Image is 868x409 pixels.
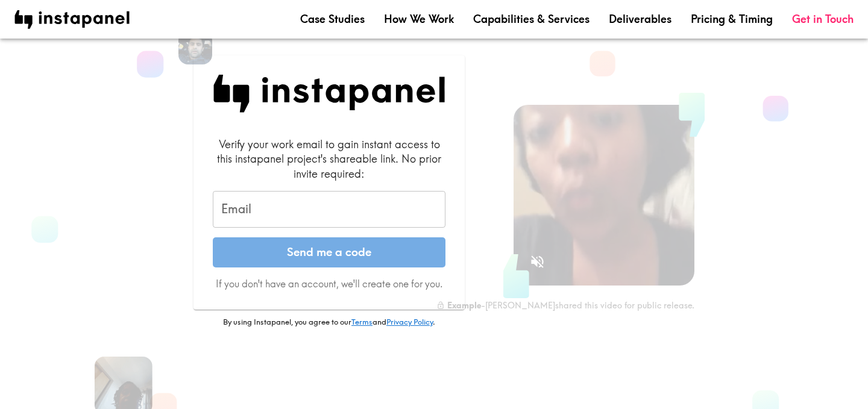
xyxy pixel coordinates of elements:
[351,317,373,326] a: Terms
[792,11,854,27] a: Get in Touch
[300,11,365,27] a: Case Studies
[691,11,773,27] a: Pricing & Timing
[447,300,481,311] b: Example
[436,300,694,311] div: - [PERSON_NAME] shared this video for public release.
[213,75,445,113] img: Instapanel
[473,11,590,27] a: Capabilities & Services
[386,317,433,326] a: Privacy Policy
[524,249,550,275] button: Sound is off
[213,137,445,181] div: Verify your work email to gain instant access to this instapanel project's shareable link. No pri...
[193,317,465,328] p: By using Instapanel, you agree to our and .
[609,11,671,27] a: Deliverables
[213,277,445,290] p: If you don't have an account, we'll create one for you.
[14,10,130,29] img: instapanel
[384,11,454,27] a: How We Work
[178,31,212,64] img: Ronak
[213,237,445,267] button: Send me a code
